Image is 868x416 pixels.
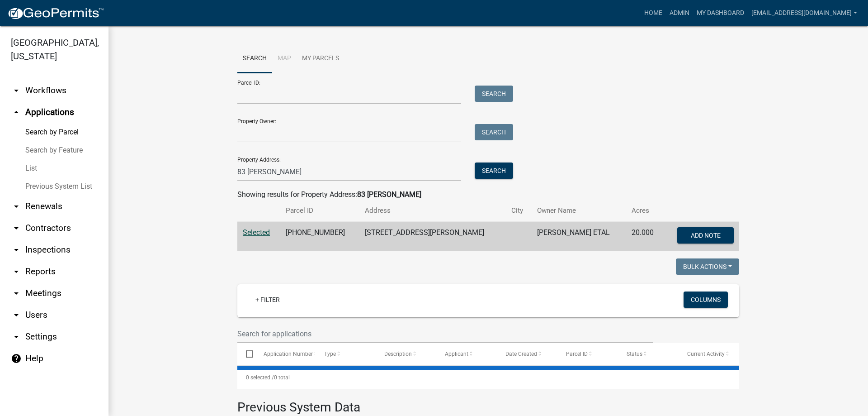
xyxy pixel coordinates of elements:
[255,343,315,365] datatable-header-cell: Application Number
[246,374,274,381] span: 0 selected /
[641,5,666,22] a: Home
[11,353,22,364] i: help
[280,222,359,252] td: [PHONE_NUMBER]
[280,200,359,221] th: Parcel ID
[11,244,22,255] i: arrow_drop_down
[690,232,720,239] span: Add Note
[436,343,497,365] datatable-header-cell: Applicant
[324,351,336,357] span: Type
[475,86,513,102] button: Search
[11,266,22,277] i: arrow_drop_down
[693,5,748,22] a: My Dashboard
[11,331,22,342] i: arrow_drop_down
[566,351,588,357] span: Parcel ID
[11,85,22,96] i: arrow_drop_down
[376,343,436,365] datatable-header-cell: Description
[11,201,22,212] i: arrow_drop_down
[237,366,739,389] div: 0 total
[627,351,642,357] span: Status
[248,292,287,308] a: + Filter
[264,351,313,357] span: Application Number
[297,44,344,73] a: My Parcels
[11,223,22,234] i: arrow_drop_down
[475,163,513,179] button: Search
[237,343,255,365] datatable-header-cell: Select
[11,107,22,118] i: arrow_drop_up
[684,292,728,308] button: Columns
[497,343,557,365] datatable-header-cell: Date Created
[237,44,272,73] a: Search
[676,258,739,275] button: Bulk Actions
[505,351,537,357] span: Date Created
[677,227,734,244] button: Add Note
[475,124,513,140] button: Search
[11,310,22,320] i: arrow_drop_down
[384,351,412,357] span: Description
[618,343,679,365] datatable-header-cell: Status
[506,200,531,221] th: City
[687,351,725,357] span: Current Activity
[357,190,421,199] strong: 83 [PERSON_NAME]
[445,351,468,357] span: Applicant
[532,200,626,221] th: Owner Name
[748,5,861,22] a: [EMAIL_ADDRESS][DOMAIN_NAME]
[237,325,653,343] input: Search for applications
[315,343,376,365] datatable-header-cell: Type
[243,228,270,237] a: Selected
[237,189,739,200] div: Showing results for Property Address:
[557,343,618,365] datatable-header-cell: Parcel ID
[11,288,22,299] i: arrow_drop_down
[359,200,506,221] th: Address
[532,222,626,252] td: [PERSON_NAME] ETAL
[679,343,739,365] datatable-header-cell: Current Activity
[626,222,663,252] td: 20.000
[626,200,663,221] th: Acres
[666,5,693,22] a: Admin
[359,222,506,252] td: [STREET_ADDRESS][PERSON_NAME]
